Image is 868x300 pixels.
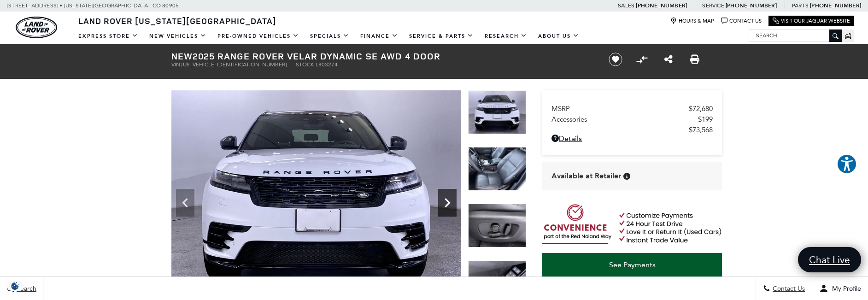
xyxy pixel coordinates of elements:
[182,61,287,68] span: [US_VEHICLE_IDENTIFICATION_NUMBER]
[73,28,585,44] nav: Main Navigation
[16,17,57,38] img: Land Rover
[438,189,457,217] div: Next
[689,126,713,134] span: $73,568
[726,2,777,9] a: [PHONE_NUMBER]
[355,28,404,44] a: Finance
[749,30,841,41] input: Search
[721,18,762,24] a: Contact Us
[551,134,713,143] a: Details
[144,28,212,44] a: New Vehicles
[78,15,276,26] span: Land Rover [US_STATE][GEOGRAPHIC_DATA]
[551,171,621,181] span: Available at Retailer
[609,260,656,269] span: See Payments
[698,115,713,124] span: $199
[689,105,713,113] span: $72,680
[468,204,526,247] img: New 2025 Fuji White Land Rover Dynamic SE image 17
[73,28,144,44] a: EXPRESS STORE
[551,105,713,113] a: MSRP $72,680
[702,2,724,9] span: Service
[798,247,861,272] a: Chat Live
[636,2,687,9] a: [PHONE_NUMBER]
[16,17,57,38] a: land-rover
[533,28,585,44] a: About Us
[770,285,805,293] span: Contact Us
[837,154,857,176] aside: Accessibility Help Desk
[176,189,194,217] div: Previous
[664,54,673,65] a: Share this New 2025 Range Rover Velar Dynamic SE AWD 4 Door
[542,253,722,277] a: See Payments
[468,147,526,191] img: New 2025 Fuji White Land Rover Dynamic SE image 16
[316,61,338,68] span: L803274
[551,115,698,124] span: Accessories
[690,54,699,65] a: Print this New 2025 Range Rover Velar Dynamic SE AWD 4 Door
[623,173,630,180] div: Vehicle is in stock and ready for immediate delivery. Due to demand, availability is subject to c...
[812,277,868,300] button: Open user profile menu
[670,18,714,24] a: Hours & Map
[551,126,713,134] a: $73,568
[305,28,355,44] a: Specials
[7,2,179,9] a: [STREET_ADDRESS] • [US_STATE][GEOGRAPHIC_DATA], CO 80905
[773,18,850,24] a: Visit Our Jaguar Website
[837,154,857,174] button: Explore your accessibility options
[792,2,809,9] span: Parts
[296,61,316,68] span: Stock:
[635,53,649,66] button: Compare Vehicle
[171,61,182,68] span: VIN:
[171,50,193,62] strong: New
[468,90,526,134] img: New 2025 Fuji White Land Rover Dynamic SE image 15
[551,115,713,124] a: Accessories $199
[171,51,593,61] h1: 2025 Range Rover Velar Dynamic SE AWD 4 Door
[212,28,305,44] a: Pre-Owned Vehicles
[804,253,855,266] span: Chat Live
[479,28,533,44] a: Research
[73,15,282,26] a: Land Rover [US_STATE][GEOGRAPHIC_DATA]
[5,281,26,291] div: Privacy Settings
[551,105,689,113] span: MSRP
[810,2,861,9] a: [PHONE_NUMBER]
[618,2,634,9] span: Sales
[404,28,479,44] a: Service & Parts
[828,285,861,293] span: My Profile
[605,52,626,67] button: Save vehicle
